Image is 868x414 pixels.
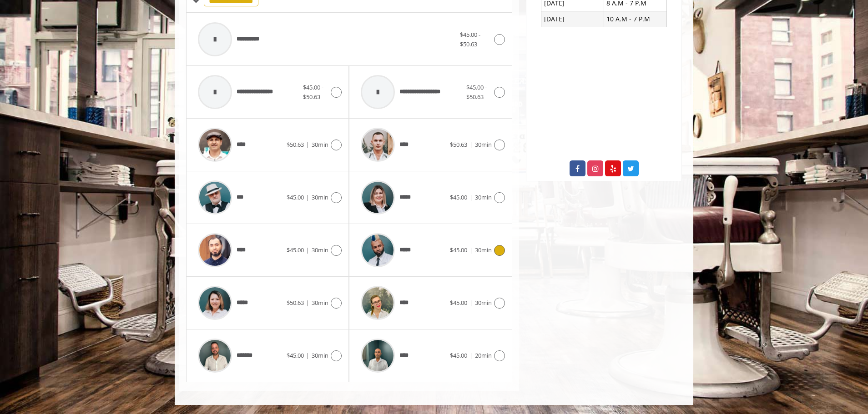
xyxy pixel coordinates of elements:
span: | [469,140,473,149]
span: | [469,246,473,254]
span: | [306,351,309,359]
span: | [306,193,309,201]
span: 20min [475,351,492,359]
span: 30min [312,351,328,359]
span: | [469,299,473,307]
span: $50.63 [287,299,304,307]
span: $45.00 [287,193,304,201]
span: $50.63 [287,140,304,149]
span: | [469,351,473,359]
td: 10 A.M - 7 P.M [604,11,666,27]
span: $45.00 [450,299,467,307]
span: | [306,246,309,254]
span: 30min [475,299,492,307]
span: $45.00 [450,351,467,359]
span: $45.00 [450,193,467,201]
span: $45.00 - $50.63 [460,30,480,48]
span: | [306,299,309,307]
span: $45.00 - $50.63 [466,83,487,101]
span: 30min [312,193,328,201]
span: $45.00 [450,246,467,254]
td: [DATE] [541,11,604,27]
span: $45.00 [287,351,304,359]
span: | [469,193,473,201]
span: | [306,140,309,149]
span: 30min [312,140,328,149]
span: 30min [475,193,492,201]
span: 30min [475,140,492,149]
span: 30min [312,299,328,307]
span: $50.63 [450,140,467,149]
span: 30min [312,246,328,254]
span: $45.00 [287,246,304,254]
span: $45.00 - $50.63 [303,83,323,101]
span: 30min [475,246,492,254]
